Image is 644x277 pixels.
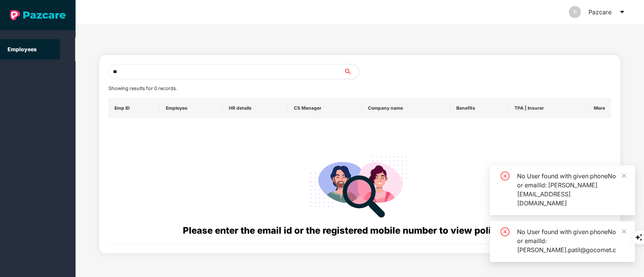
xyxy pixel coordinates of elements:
[517,171,626,208] div: No User found with given phoneNo or emailId: [PERSON_NAME][EMAIL_ADDRESS][DOMAIN_NAME]
[343,64,359,79] button: search
[500,171,510,181] span: close-circle
[621,173,627,178] span: close
[508,98,586,118] th: TPA | Insurer
[586,98,612,118] th: More
[183,225,537,236] span: Please enter the email id or the registered mobile number to view policy details.
[108,98,160,118] th: Emp ID
[305,147,414,223] img: svg+xml;base64,PHN2ZyB4bWxucz0iaHR0cDovL3d3dy53My5vcmcvMjAwMC9zdmciIHdpZHRoPSIyODgiIGhlaWdodD0iMj...
[621,229,627,234] span: close
[343,69,359,75] span: search
[500,227,510,236] span: close-circle
[450,98,508,118] th: Benefits
[8,46,37,52] a: Employees
[288,98,362,118] th: CS Manager
[223,98,288,118] th: HR details
[619,9,625,15] span: caret-down
[362,98,450,118] th: Company name
[573,6,577,18] span: P
[160,98,223,118] th: Employee
[108,86,177,91] span: Showing results for 0 records.
[517,227,626,254] div: No User found with given phoneNo or emailId: [PERSON_NAME].patil@gocomet.c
